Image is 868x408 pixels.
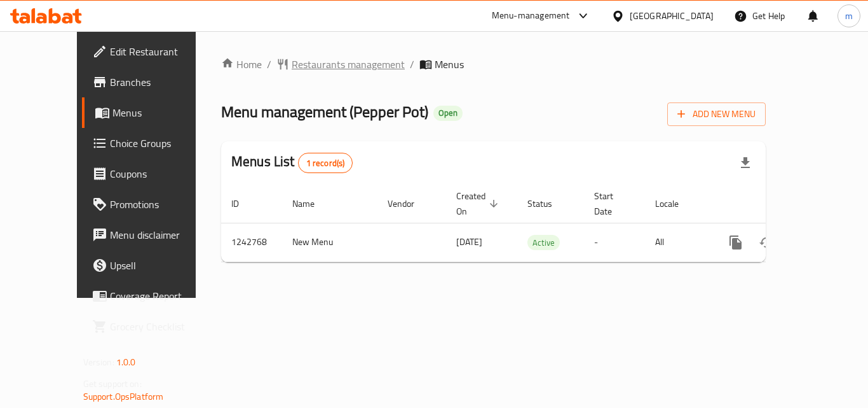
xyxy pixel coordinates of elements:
[527,196,569,211] span: Status
[276,57,405,72] a: Restaurants management
[710,185,853,223] th: Actions
[527,235,560,250] div: Active
[221,97,428,126] span: Menu management ( Pepper Pot )
[82,158,222,189] a: Coupons
[83,354,114,370] span: Version:
[433,106,463,121] div: Open
[221,57,766,72] nav: breadcrumb
[82,311,222,342] a: Grocery Checklist
[456,234,482,250] span: [DATE]
[82,67,222,97] a: Branches
[645,223,710,262] td: All
[721,227,751,258] button: more
[655,196,695,211] span: Locale
[110,258,212,273] span: Upsell
[112,105,212,120] span: Menus
[292,57,405,72] span: Restaurants management
[282,223,377,262] td: New Menu
[110,44,212,59] span: Edit Restaurant
[456,188,502,219] span: Created On
[110,227,212,243] span: Menu disclaimer
[221,223,282,262] td: 1242768
[110,136,212,151] span: Choice Groups
[677,106,756,122] span: Add New Menu
[388,196,431,211] span: Vendor
[594,188,630,219] span: Start Date
[83,376,142,392] span: Get support on:
[110,74,212,90] span: Branches
[110,288,212,304] span: Coverage Report
[221,185,853,262] table: enhanced table
[298,153,353,173] div: Total records count
[82,281,222,311] a: Coverage Report
[82,250,222,281] a: Upsell
[110,166,212,181] span: Coupons
[116,354,136,370] span: 1.0.0
[435,57,464,72] span: Menus
[110,319,212,334] span: Grocery Checklist
[231,196,255,211] span: ID
[299,157,353,169] span: 1 record(s)
[667,102,766,126] button: Add New Menu
[845,9,853,23] span: m
[231,152,353,173] h2: Menus List
[82,36,222,67] a: Edit Restaurant
[82,97,222,128] a: Menus
[83,388,164,405] a: Support.OpsPlatform
[584,223,645,262] td: -
[410,57,414,72] li: /
[267,57,271,72] li: /
[82,189,222,220] a: Promotions
[527,236,560,250] span: Active
[110,197,212,212] span: Promotions
[492,8,570,24] div: Menu-management
[751,227,782,258] button: Change Status
[433,108,463,118] span: Open
[221,57,262,72] a: Home
[630,9,714,23] div: [GEOGRAPHIC_DATA]
[730,148,761,178] div: Export file
[82,220,222,250] a: Menu disclaimer
[82,128,222,158] a: Choice Groups
[292,196,331,211] span: Name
